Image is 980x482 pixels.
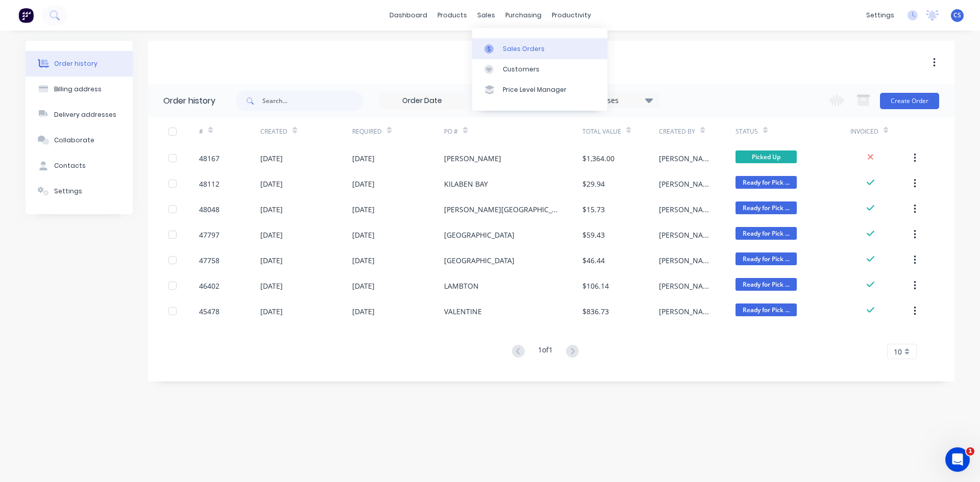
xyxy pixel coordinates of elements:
[260,179,283,189] div: [DATE]
[582,179,605,189] div: $29.94
[582,255,605,266] div: $46.44
[54,187,82,196] div: Settings
[260,127,287,136] div: Created
[26,102,133,128] button: Delivery addresses
[26,128,133,153] button: Collaborate
[444,117,582,145] div: PO #
[659,204,715,215] div: [PERSON_NAME]
[260,117,352,145] div: Created
[352,281,375,291] div: [DATE]
[199,127,203,136] div: #
[736,227,797,240] span: Ready for Pick ...
[54,161,86,170] div: Contacts
[352,306,375,317] div: [DATE]
[444,306,482,317] div: VALENTINE
[260,153,283,164] div: [DATE]
[444,255,514,266] div: [GEOGRAPHIC_DATA]
[736,117,850,145] div: Status
[379,93,465,109] input: Order Date
[199,117,260,145] div: #
[736,127,758,136] div: Status
[352,127,382,136] div: Required
[850,117,912,145] div: Invoiced
[547,8,596,23] div: productivity
[850,127,878,136] div: Invoiced
[26,179,133,204] button: Settings
[736,278,797,291] span: Ready for Pick ...
[444,204,561,215] div: [PERSON_NAME][GEOGRAPHIC_DATA]
[54,59,97,68] div: Order history
[503,85,567,94] div: Price Level Manager
[503,44,545,54] div: Sales Orders
[861,8,899,23] div: settings
[659,179,715,189] div: [PERSON_NAME]
[18,8,34,23] img: Factory
[736,303,797,316] span: Ready for Pick ...
[736,176,797,189] span: Ready for Pick ...
[352,204,375,215] div: [DATE]
[659,153,715,164] div: [PERSON_NAME]
[953,11,961,20] span: CS
[582,306,609,317] div: $836.73
[352,230,375,240] div: [DATE]
[880,93,939,109] button: Create Order
[352,117,444,145] div: Required
[260,281,283,291] div: [DATE]
[26,77,133,102] button: Billing address
[538,344,553,359] div: 1 of 1
[659,255,715,266] div: [PERSON_NAME]
[736,201,797,214] span: Ready for Pick ...
[582,204,605,215] div: $15.73
[54,110,116,119] div: Delivery addresses
[260,204,283,215] div: [DATE]
[659,281,715,291] div: [PERSON_NAME]
[659,117,736,145] div: Created By
[582,117,659,145] div: Total Value
[199,255,219,266] div: 47758
[472,59,607,80] a: Customers
[472,38,607,59] a: Sales Orders
[582,153,615,164] div: $1,364.00
[444,153,501,164] div: [PERSON_NAME]
[472,8,500,23] div: sales
[659,306,715,317] div: [PERSON_NAME]
[260,306,283,317] div: [DATE]
[199,281,219,291] div: 46402
[472,80,607,100] a: Price Level Manager
[260,255,283,266] div: [DATE]
[199,306,219,317] div: 45478
[966,447,974,455] span: 1
[352,153,375,164] div: [DATE]
[26,51,133,77] button: Order history
[582,281,609,291] div: $106.14
[432,8,472,23] div: products
[260,230,283,240] div: [DATE]
[894,346,902,357] span: 10
[384,8,432,23] a: dashboard
[582,230,605,240] div: $59.43
[500,8,547,23] div: purchasing
[26,153,133,179] button: Contacts
[352,179,375,189] div: [DATE]
[659,230,715,240] div: [PERSON_NAME]
[659,127,695,136] div: Created By
[444,127,458,136] div: PO #
[199,179,219,189] div: 48112
[54,136,94,145] div: Collaborate
[163,95,215,107] div: Order history
[444,179,488,189] div: KILABEN BAY
[582,127,621,136] div: Total Value
[736,252,797,265] span: Ready for Pick ...
[262,91,363,111] input: Search...
[573,95,659,106] div: 16 Statuses
[199,204,219,215] div: 48048
[444,281,479,291] div: LAMBTON
[736,150,797,163] span: Picked Up
[352,255,375,266] div: [DATE]
[199,153,219,164] div: 48167
[503,65,540,74] div: Customers
[54,85,102,94] div: Billing address
[199,230,219,240] div: 47797
[945,447,970,472] iframe: Intercom live chat
[444,230,514,240] div: [GEOGRAPHIC_DATA]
